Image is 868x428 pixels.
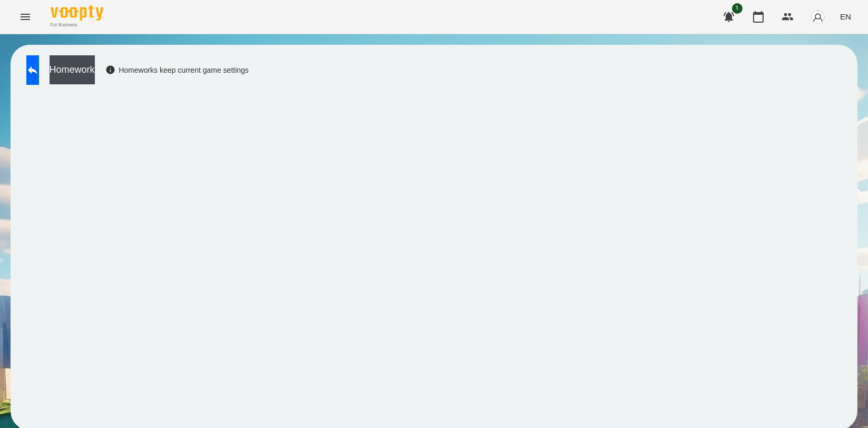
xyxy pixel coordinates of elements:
span: For Business [51,22,103,28]
img: Voopty Logo [51,5,103,21]
button: Menu [13,4,38,30]
div: Homeworks keep current game settings [105,65,249,75]
span: 1 [732,3,743,14]
img: avatar_s.png [811,9,825,24]
button: EN [836,7,855,26]
span: EN [840,11,851,22]
button: Homework [50,55,95,84]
